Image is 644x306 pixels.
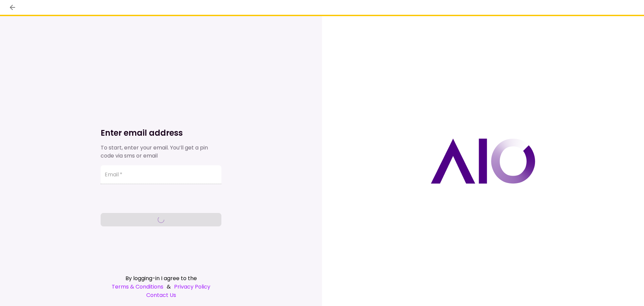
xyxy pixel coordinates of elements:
div: & [101,282,221,291]
div: To start, enter your email. You’ll get a pin code via sms or email [101,144,221,160]
h1: Enter email address [101,128,221,138]
button: back [7,2,18,13]
a: Privacy Policy [174,282,210,291]
img: AIO logo [431,138,535,184]
a: Contact Us [101,291,221,299]
div: By logging-in I agree to the [101,274,221,282]
a: Terms & Conditions [112,282,163,291]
